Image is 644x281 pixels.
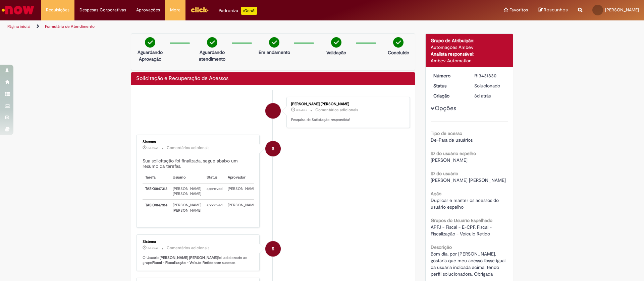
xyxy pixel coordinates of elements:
[272,141,274,157] span: S
[431,170,458,177] b: ID do usuário
[388,49,409,56] p: Concluído
[143,158,254,169] h5: Sua solicitação foi finalizada, segue abaixo um resumo da tarefas.
[291,117,403,123] p: Pesquisa de Satisfação respondida!
[315,107,358,113] small: Comentários adicionais
[431,191,441,197] b: Ação
[46,7,69,13] span: Requisições
[148,246,158,250] time: 20/08/2025 16:55:06
[544,7,568,13] span: Rascunhos
[225,172,259,183] th: Aprovador
[428,82,470,89] dt: Status
[265,241,281,257] div: System
[241,7,257,15] p: +GenAi
[431,224,493,237] span: APFJ - Fiscal - E-CPF, Fiscal - Fiscalização - Veículo Retido
[160,255,218,260] b: [PERSON_NAME] [PERSON_NAME]
[265,103,281,119] div: Nathalia Montes Kawassaki Leal
[170,183,204,200] td: [PERSON_NAME] [PERSON_NAME]
[605,7,639,13] span: [PERSON_NAME]
[428,72,470,79] dt: Número
[296,108,307,112] time: 20/08/2025 17:04:04
[170,7,180,13] span: More
[148,146,158,150] time: 20/08/2025 16:56:39
[136,76,228,82] h2: Solicitação e Recuperação de Acessos Histórico de tíquete
[204,183,225,200] td: approved
[219,7,257,15] div: Padroniza
[143,200,170,216] th: TASK0847314
[509,7,528,13] span: Favoritos
[170,172,204,183] th: Usuário
[45,24,95,29] a: Formulário de Atendimento
[265,141,281,156] div: System
[79,7,126,13] span: Despesas Corporativas
[431,51,508,57] div: Analista responsável:
[428,92,470,99] dt: Criação
[204,200,225,216] td: approved
[269,37,279,48] img: check-circle-green.png
[148,246,158,250] span: 8d atrás
[167,145,210,151] small: Comentários adicionais
[431,150,476,156] b: ID do usuário espelho
[191,5,209,15] img: click_logo_yellow_360x200.png
[474,82,505,89] div: Solucionado
[259,49,290,56] p: Em andamento
[296,108,307,112] span: 8d atrás
[431,37,508,44] div: Grupo de Atribuição:
[431,57,508,64] div: Ambev Automation
[538,7,568,13] a: Rascunhos
[145,37,155,48] img: check-circle-green.png
[331,37,341,48] img: check-circle-green.png
[143,255,254,266] p: O Usuário foi adicionado ao grupo com sucesso.
[431,44,508,51] div: Automações Ambev
[431,157,468,163] span: [PERSON_NAME]
[167,245,210,251] small: Comentários adicionais
[474,93,491,99] span: 8d atrás
[393,37,404,48] img: check-circle-green.png
[431,197,500,210] span: Duplicar e manter os acessos do usuário espelho
[170,200,204,216] td: [PERSON_NAME] [PERSON_NAME]
[204,172,225,183] th: Status
[225,183,259,200] td: [PERSON_NAME]
[272,241,274,257] span: S
[1,3,35,17] img: ServiceNow
[7,24,31,29] a: Página inicial
[431,130,462,136] b: Tipo de acesso
[207,37,217,48] img: check-circle-green.png
[431,217,492,223] b: Grupos do Usuário Espelhado
[474,92,505,99] div: 20/08/2025 11:07:44
[431,177,506,183] span: [PERSON_NAME] [PERSON_NAME]
[196,49,228,62] p: Aguardando atendimento
[431,251,507,277] span: Bom dia, por [PERSON_NAME], gostaria que meu acesso fosse igual da usuária indicada acima, tendo ...
[326,49,346,56] p: Validação
[474,72,505,79] div: R13431830
[225,200,259,216] td: [PERSON_NAME]
[143,183,170,200] th: TASK0847313
[143,240,254,244] div: Sistema
[152,260,214,265] b: Fiscal - Fiscalização - Veículo Retido
[431,244,452,250] b: Descrição
[143,172,170,183] th: Tarefa
[136,7,160,13] span: Aprovações
[134,49,166,62] p: Aguardando Aprovação
[431,137,473,143] span: De-Para de usuários
[143,140,254,144] div: Sistema
[148,146,158,150] span: 8d atrás
[474,93,491,99] time: 20/08/2025 11:07:44
[5,20,424,33] ul: Trilhas de página
[291,102,403,106] div: [PERSON_NAME] [PERSON_NAME]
